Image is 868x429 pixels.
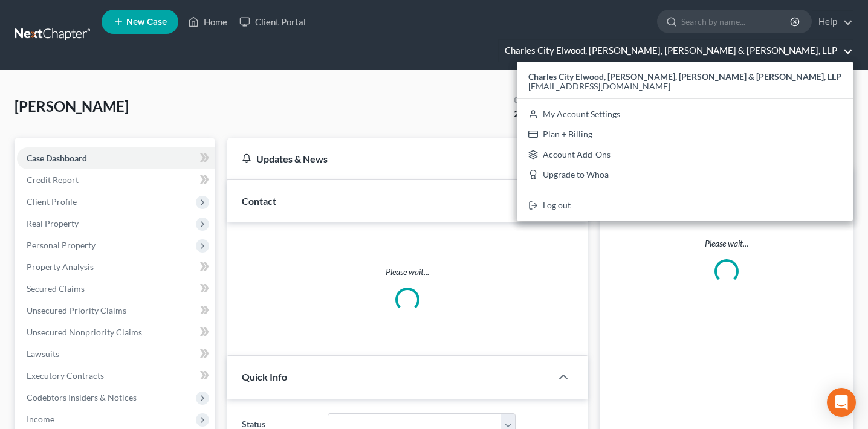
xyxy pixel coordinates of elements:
[27,262,94,272] span: Property Analysis
[242,266,573,278] p: Please wait...
[514,93,555,107] div: Case
[27,175,79,185] span: Credit Report
[27,196,77,207] span: Client Profile
[827,388,856,417] div: Open Intercom Messenger
[517,195,853,216] a: Log out
[17,169,215,191] a: Credit Report
[233,11,312,33] a: Client Portal
[517,144,853,165] a: Account Add-Ons
[27,414,54,424] span: Income
[182,11,233,33] a: Home
[499,40,853,62] a: Charles City Elwood, [PERSON_NAME], [PERSON_NAME] & [PERSON_NAME], LLP
[27,240,96,250] span: Personal Property
[17,278,215,300] a: Secured Claims
[27,370,104,381] span: Executory Contracts
[27,283,85,294] span: Secured Claims
[126,18,167,27] span: New Case
[517,165,853,185] a: Upgrade to Whoa
[17,147,215,169] a: Case Dashboard
[27,218,79,228] span: Real Property
[528,81,670,91] span: [EMAIL_ADDRESS][DOMAIN_NAME]
[27,349,59,359] span: Lawsuits
[17,321,215,343] a: Unsecured Nonpriority Claims
[27,327,142,337] span: Unsecured Nonpriority Claims
[242,195,276,207] span: Contact
[27,153,87,163] span: Case Dashboard
[517,104,853,124] a: My Account Settings
[242,371,287,382] span: Quick Info
[514,107,555,121] div: 25-01090
[609,237,844,250] p: Please wait...
[242,152,537,165] div: Updates & News
[528,71,841,82] strong: Charles City Elwood, [PERSON_NAME], [PERSON_NAME] & [PERSON_NAME], LLP
[27,392,137,402] span: Codebtors Insiders & Notices
[517,124,853,144] a: Plan + Billing
[517,62,853,221] div: Charles City Elwood, [PERSON_NAME], [PERSON_NAME] & [PERSON_NAME], LLP
[17,365,215,387] a: Executory Contracts
[681,10,792,33] input: Search by name...
[15,97,129,115] span: [PERSON_NAME]
[17,300,215,321] a: Unsecured Priority Claims
[27,305,126,315] span: Unsecured Priority Claims
[17,256,215,278] a: Property Analysis
[812,11,853,33] a: Help
[17,343,215,365] a: Lawsuits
